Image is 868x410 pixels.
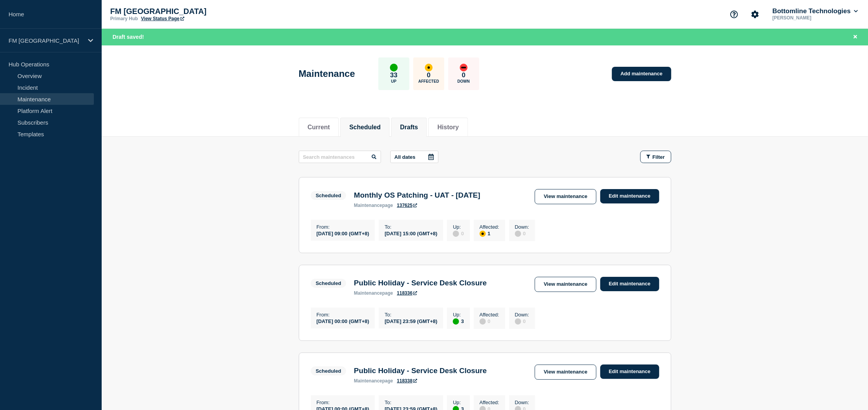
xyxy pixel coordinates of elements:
[480,318,486,325] div: disabled
[317,400,369,405] p: From :
[515,312,529,318] p: Down :
[110,7,265,16] p: FM [GEOGRAPHIC_DATA]
[317,230,369,236] div: [DATE] 09:00 (GMT+8)
[726,6,742,23] button: Support
[480,312,499,318] p: Affected :
[462,71,465,79] p: 0
[354,279,487,287] h3: Public Holiday - Service Desk Closure
[453,230,464,237] div: 0
[385,230,437,236] div: [DATE] 15:00 (GMT+8)
[600,189,659,203] a: Edit maintenance
[317,312,369,318] p: From :
[316,280,341,286] div: Scheduled
[460,64,468,71] div: down
[391,79,397,83] p: Up
[110,16,138,21] p: Primary Hub
[747,6,763,23] button: Account settings
[316,368,341,374] div: Scheduled
[9,37,83,44] p: FM [GEOGRAPHIC_DATA]
[141,16,184,21] a: View Status Page
[515,230,529,237] div: 0
[390,71,397,79] p: 33
[385,318,437,324] div: [DATE] 23:59 (GMT+8)
[354,378,382,384] span: maintenance
[453,312,464,318] p: Up :
[453,318,464,325] div: 3
[349,124,381,131] button: Scheduled
[437,124,459,131] button: History
[480,231,486,237] div: affected
[480,400,499,405] p: Affected :
[771,15,852,21] p: [PERSON_NAME]
[453,318,459,325] div: up
[316,193,341,198] div: Scheduled
[385,312,437,318] p: To :
[385,400,437,405] p: To :
[515,318,529,325] div: 0
[397,203,417,208] a: 137625
[425,64,433,71] div: affected
[354,290,382,296] span: maintenance
[397,378,417,384] a: 118338
[480,224,499,230] p: Affected :
[653,154,665,160] span: Filter
[395,154,416,160] p: All dates
[851,33,860,42] button: Close banner
[390,64,398,71] div: up
[453,400,464,405] p: Up :
[480,318,499,325] div: 0
[515,318,521,325] div: disabled
[453,231,459,237] div: disabled
[640,151,671,163] button: Filter
[354,378,393,384] p: page
[771,7,859,15] button: Bottomline Technologies
[299,68,355,79] h1: Maintenance
[427,71,430,79] p: 0
[515,224,529,230] p: Down :
[354,290,393,296] p: page
[480,230,499,237] div: 1
[535,189,596,204] a: View maintenance
[299,151,381,163] input: Search maintenances
[390,151,438,163] button: All dates
[600,277,659,291] a: Edit maintenance
[418,79,439,83] p: Affected
[397,290,417,296] a: 118336
[308,124,330,131] button: Current
[113,34,144,40] span: Draft saved!
[400,124,418,131] button: Drafts
[354,191,480,200] h3: Monthly OS Patching - UAT - [DATE]
[457,79,470,83] p: Down
[453,224,464,230] p: Up :
[612,67,671,81] a: Add maintenance
[385,224,437,230] p: To :
[515,231,521,237] div: disabled
[515,400,529,405] p: Down :
[600,365,659,379] a: Edit maintenance
[354,203,393,208] p: page
[535,277,596,292] a: View maintenance
[354,203,382,208] span: maintenance
[354,367,487,375] h3: Public Holiday - Service Desk Closure
[317,318,369,324] div: [DATE] 00:00 (GMT+8)
[317,224,369,230] p: From :
[535,365,596,380] a: View maintenance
